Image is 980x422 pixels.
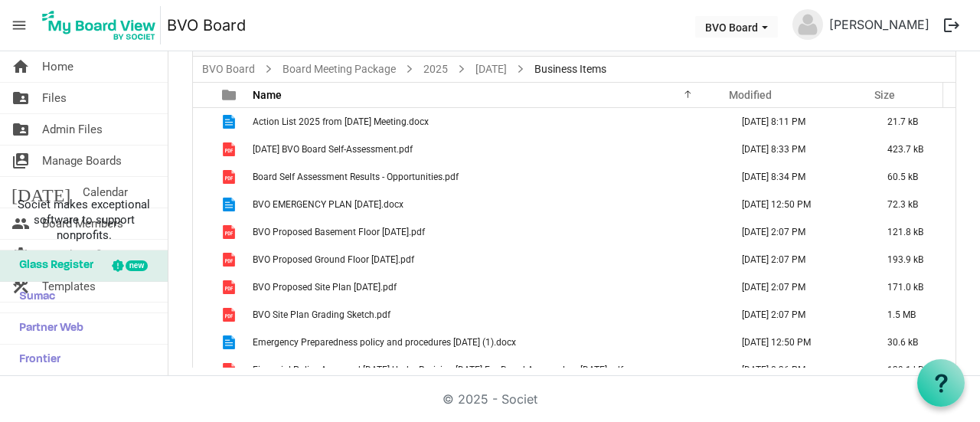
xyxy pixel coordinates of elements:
[253,309,390,320] span: BVO Site Plan Grading Sketch.pdf
[213,191,248,218] td: is template cell column header type
[213,108,248,136] td: is template cell column header type
[726,191,871,218] td: August 28, 2025 12:50 PM column header Modified
[726,108,871,136] td: August 25, 2025 8:11 PM column header Modified
[248,246,726,273] td: BVO Proposed Ground Floor 2025-08-25.pdf is template cell column header Name
[726,246,871,273] td: August 26, 2025 2:07 PM column header Modified
[279,60,399,79] a: Board Meeting Package
[193,301,213,329] td: checkbox
[193,329,213,356] td: checkbox
[213,273,248,301] td: is template cell column header type
[253,254,414,265] span: BVO Proposed Ground Floor [DATE].pdf
[871,273,955,301] td: 171.0 kB is template cell column header Size
[871,329,955,356] td: 30.6 kB is template cell column header Size
[871,163,955,191] td: 60.5 kB is template cell column header Size
[42,146,122,176] span: Manage Boards
[871,108,955,136] td: 21.7 kB is template cell column header Size
[193,218,213,246] td: checkbox
[248,273,726,301] td: BVO Proposed Site Plan 2025-08-25.pdf is template cell column header Name
[11,114,30,145] span: folder_shared
[213,301,248,329] td: is template cell column header type
[871,301,955,329] td: 1.5 MB is template cell column header Size
[248,218,726,246] td: BVO Proposed Basement Floor 2025-08-25.pdf is template cell column header Name
[199,60,258,79] a: BVO Board
[38,6,167,44] a: My Board View Logo
[11,177,70,208] span: [DATE]
[253,227,425,237] span: BVO Proposed Basement Floor [DATE].pdf
[253,89,282,101] span: Name
[193,273,213,301] td: checkbox
[726,329,871,356] td: August 28, 2025 12:50 PM column header Modified
[248,108,726,136] td: Action List 2025 from June 26, 2025 Meeting.docx is template cell column header Name
[726,218,871,246] td: August 26, 2025 2:07 PM column header Modified
[193,356,213,384] td: checkbox
[253,199,403,210] span: BVO EMERGENCY PLAN [DATE].docx
[253,282,397,293] span: BVO Proposed Site Plan [DATE].pdf
[531,60,609,79] span: Business Items
[792,9,823,40] img: no-profile-picture.svg
[248,136,726,163] td: April 2025 BVO Board Self-Assessment.pdf is template cell column header Name
[213,356,248,384] td: is template cell column header type
[871,246,955,273] td: 193.9 kB is template cell column header Size
[7,197,161,243] span: Societ makes exceptional software to support nonprofits.
[726,273,871,301] td: August 26, 2025 2:07 PM column header Modified
[248,329,726,356] td: Emergency Preparedness policy and procedures June 19 2025 (1).docx is template cell column header...
[193,163,213,191] td: checkbox
[726,356,871,384] td: August 25, 2025 8:36 PM column header Modified
[823,9,936,40] a: [PERSON_NAME]
[253,172,459,182] span: Board Self Assessment Results - Opportunities.pdf
[871,356,955,384] td: 139.1 kB is template cell column header Size
[126,260,148,271] div: new
[11,51,30,82] span: home
[253,337,516,348] span: Emergency Preparedness policy and procedures [DATE] (1).docx
[213,218,248,246] td: is template cell column header type
[42,51,73,82] span: Home
[193,136,213,163] td: checkbox
[726,163,871,191] td: August 25, 2025 8:34 PM column header Modified
[193,108,213,136] td: checkbox
[248,163,726,191] td: Board Self Assessment Results - Opportunities.pdf is template cell column header Name
[11,282,55,312] span: Sumac
[11,83,30,113] span: folder_shared
[420,60,451,79] a: 2025
[193,246,213,273] td: checkbox
[695,16,778,38] button: BVO Board dropdownbutton
[83,177,128,208] span: Calendar
[871,218,955,246] td: 121.8 kB is template cell column header Size
[11,313,83,344] span: Partner Web
[11,250,93,281] span: Glass Register
[213,329,248,356] td: is template cell column header type
[11,146,30,176] span: switch_account
[726,301,871,329] td: August 26, 2025 2:07 PM column header Modified
[874,89,895,101] span: Size
[38,6,161,44] img: My Board View Logo
[213,136,248,163] td: is template cell column header type
[253,365,623,375] span: Financial Policy-Approved [DATE] Under Revision [DATE] For Board Approval on [DATE].pdf
[472,60,510,79] a: [DATE]
[729,89,772,101] span: Modified
[11,345,60,375] span: Frontier
[213,163,248,191] td: is template cell column header type
[5,11,34,40] span: menu
[871,191,955,218] td: 72.3 kB is template cell column header Size
[42,83,67,113] span: Files
[167,10,246,41] a: BVO Board
[443,391,537,407] a: © 2025 - Societ
[248,301,726,329] td: BVO Site Plan Grading Sketch.pdf is template cell column header Name
[253,116,429,127] span: Action List 2025 from [DATE] Meeting.docx
[213,246,248,273] td: is template cell column header type
[871,136,955,163] td: 423.7 kB is template cell column header Size
[936,9,968,41] button: logout
[726,136,871,163] td: August 25, 2025 8:33 PM column header Modified
[253,144,413,155] span: [DATE] BVO Board Self-Assessment.pdf
[248,356,726,384] td: Financial Policy-Approved Aug 2023 Under Revision July 2025 For Board Approval on Aug 28 2025.pdf...
[42,114,103,145] span: Admin Files
[248,191,726,218] td: BVO EMERGENCY PLAN August 25, 2025.docx is template cell column header Name
[193,191,213,218] td: checkbox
